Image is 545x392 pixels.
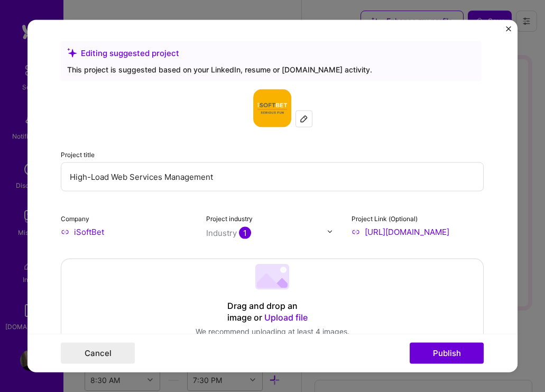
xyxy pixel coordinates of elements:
button: Cancel [61,343,135,364]
img: Edit [300,114,308,123]
input: Enter the name of the project [61,162,484,191]
div: We recommend uploading at least 4 images. [176,326,368,337]
div: This project is suggested based on your LinkedIn, resume or [DOMAIN_NAME] activity. [67,63,475,75]
button: Publish [410,343,484,364]
div: Drag and drop an image or [227,300,317,323]
label: Project Link (Optional) [352,214,418,222]
span: 1 [239,226,251,239]
label: Company [61,214,89,222]
input: Enter name or website [61,226,193,237]
div: Drag and drop an image or Upload fileWe recommend uploading at least 4 images.1600x1200px or high... [61,258,484,353]
input: Enter link [352,226,484,237]
div: Industry [206,227,251,238]
label: Project title [61,150,95,158]
button: Close [506,26,511,37]
img: drop icon [327,229,333,235]
span: Upload file [264,312,308,322]
div: Editing suggested project [67,47,475,58]
img: Company logo [253,89,291,127]
label: Project industry [206,214,253,222]
div: Edit [296,111,312,126]
i: icon SuggestedTeams [67,48,77,58]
